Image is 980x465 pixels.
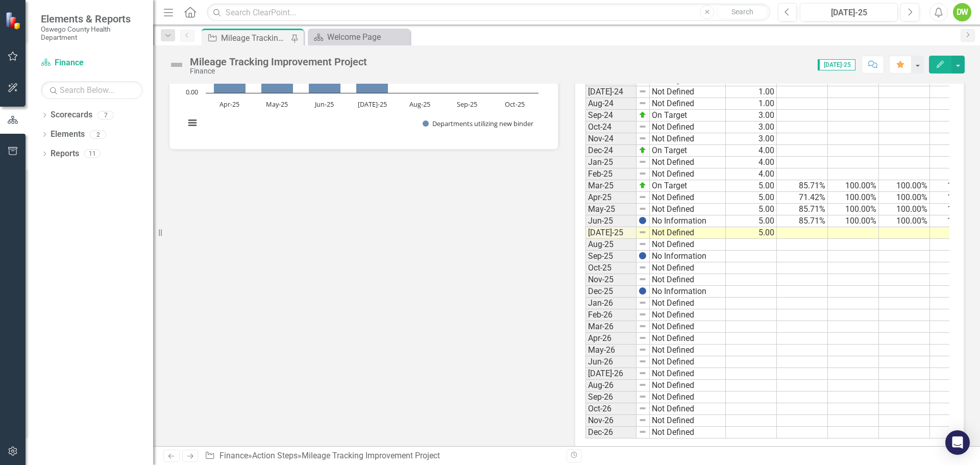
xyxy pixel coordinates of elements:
[314,100,334,109] text: Jun-25
[639,228,647,236] img: 8DAGhfEEPCf229AAAAAElFTkSuQmCC
[585,192,636,204] td: Apr-25
[639,169,647,178] img: 8DAGhfEEPCf229AAAAAElFTkSuQmCC
[585,180,636,192] td: Mar-25
[726,157,777,168] td: 4.00
[221,32,288,44] div: Mileage Tracking Improvement Project
[327,31,407,43] div: Welcome Page
[41,25,143,42] small: Oswego County Health Department
[639,134,647,142] img: 8DAGhfEEPCf229AAAAAElFTkSuQmCC
[585,121,636,133] td: Oct-24
[585,110,636,121] td: Sep-24
[639,404,647,412] img: 8DAGhfEEPCf229AAAAAElFTkSuQmCC
[650,227,726,239] td: Not Defined
[731,8,753,16] span: Search
[650,403,726,415] td: Not Defined
[585,368,636,380] td: [DATE]-26
[84,150,101,158] div: 11
[726,133,777,145] td: 3.00
[945,430,970,455] div: Open Intercom Messenger
[639,322,647,330] img: 8DAGhfEEPCf229AAAAAElFTkSuQmCC
[266,100,288,109] text: May-25
[828,204,879,215] td: 100.00%
[650,309,726,321] td: Not Defined
[879,180,930,192] td: 100.00%
[726,121,777,133] td: 3.00
[585,98,636,110] td: Aug-24
[639,357,647,365] img: 8DAGhfEEPCf229AAAAAElFTkSuQmCC
[650,121,726,133] td: Not Defined
[639,240,647,248] img: 8DAGhfEEPCf229AAAAAElFTkSuQmCC
[650,215,726,227] td: No Information
[726,168,777,180] td: 4.00
[252,451,298,460] a: Action Steps
[302,451,440,460] div: Mileage Tracking Improvement Project
[828,192,879,204] td: 100.00%
[726,227,777,239] td: 5.00
[190,67,367,75] div: Finance
[953,3,971,21] button: DW
[879,204,930,215] td: 100.00%
[639,181,647,189] img: zOikAAAAAElFTkSuQmCC
[639,287,647,295] img: BgCOk07PiH71IgAAAABJRU5ErkJggg==
[585,145,636,157] td: Dec-24
[585,391,636,403] td: Sep-26
[828,180,879,192] td: 100.00%
[639,393,647,401] img: 8DAGhfEEPCf229AAAAAElFTkSuQmCC
[650,333,726,345] td: Not Defined
[650,145,726,157] td: On Target
[777,180,828,192] td: 85.71%
[51,109,92,121] a: Scorecards
[818,59,855,70] span: [DATE]-25
[650,180,726,192] td: On Target
[639,381,647,389] img: 8DAGhfEEPCf229AAAAAElFTkSuQmCC
[639,369,647,377] img: 8DAGhfEEPCf229AAAAAElFTkSuQmCC
[358,100,387,109] text: [DATE]-25
[585,356,636,368] td: Jun-26
[726,180,777,192] td: 5.00
[97,111,114,119] div: 7
[879,215,930,227] td: 100.00%
[639,158,647,166] img: 8DAGhfEEPCf229AAAAAElFTkSuQmCC
[457,100,477,109] text: Sep-25
[585,286,636,298] td: Dec-25
[726,192,777,204] td: 5.00
[585,298,636,309] td: Jan-26
[726,215,777,227] td: 5.00
[585,227,636,239] td: [DATE]-25
[219,451,248,460] a: Finance
[777,204,828,215] td: 85.71%
[639,346,647,354] img: 8DAGhfEEPCf229AAAAAElFTkSuQmCC
[585,133,636,145] td: Nov-24
[639,193,647,201] img: 8DAGhfEEPCf229AAAAAElFTkSuQmCC
[41,57,143,69] a: Finance
[650,286,726,298] td: No Information
[585,427,636,438] td: Dec-26
[650,368,726,380] td: Not Defined
[800,3,898,21] button: [DATE]-25
[650,98,726,110] td: Not Defined
[650,298,726,309] td: Not Defined
[186,87,198,96] text: 0.00
[639,87,647,95] img: 8DAGhfEEPCf229AAAAAElFTkSuQmCC
[639,263,647,272] img: 8DAGhfEEPCf229AAAAAElFTkSuQmCC
[585,415,636,427] td: Nov-26
[585,345,636,356] td: May-26
[185,116,200,130] button: View chart menu, Mileage Tracking System
[219,100,239,109] text: Apr-25
[726,204,777,215] td: 5.00
[639,205,647,213] img: 8DAGhfEEPCf229AAAAAElFTkSuQmCC
[585,215,636,227] td: Jun-25
[726,110,777,121] td: 3.00
[585,262,636,274] td: Oct-25
[51,148,79,160] a: Reports
[639,428,647,436] img: 8DAGhfEEPCf229AAAAAElFTkSuQmCC
[639,111,647,119] img: zOikAAAAAElFTkSuQmCC
[650,391,726,403] td: Not Defined
[51,129,85,140] a: Elements
[585,239,636,251] td: Aug-25
[650,251,726,262] td: No Information
[777,215,828,227] td: 85.71%
[168,57,185,73] img: Not Defined
[310,31,407,43] a: Welcome Page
